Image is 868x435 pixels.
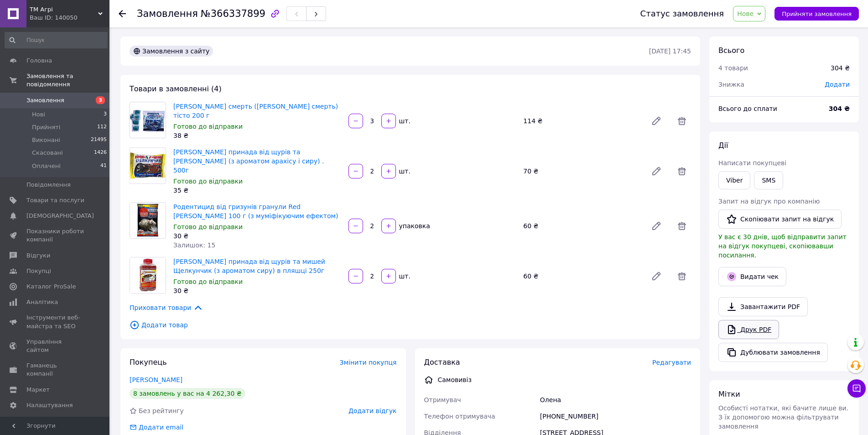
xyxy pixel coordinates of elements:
[130,84,222,93] span: Товари в замовленні (4)
[718,159,786,167] span: Написати покупцеві
[26,267,51,275] span: Покупці
[649,47,691,55] time: [DATE] 17:45
[173,203,338,220] a: Родентицид від гризунів гранули Red [PERSON_NAME] 100 г (з муміфікуючим ефектом)
[424,413,495,420] span: Телефон отримувача
[718,210,842,229] button: Скопіювати запит на відгук
[718,233,847,259] span: У вас є 30 днів, щоб відправити запит на відгук покупцеві, скопіювавши посилання.
[138,423,184,432] div: Додати email
[718,320,779,339] a: Друк PDF
[26,212,94,220] span: [DEMOGRAPHIC_DATA]
[718,105,777,112] span: Всього до сплати
[26,401,73,409] span: Налаштування
[673,162,691,180] span: Видалити
[173,258,325,274] a: [PERSON_NAME] принада від щурів та мишей Щелкунчик (з ароматом сиру) в пляшці 250г
[26,298,58,306] span: Аналітика
[424,396,461,404] span: Отримувач
[520,220,644,232] div: 60 ₴
[26,227,84,244] span: Показники роботи компанії
[130,320,691,330] span: Додати товар
[32,149,63,157] span: Скасовані
[32,162,61,170] span: Оплачені
[26,72,109,89] span: Замовлення та повідомлення
[718,141,728,150] span: Дії
[652,359,691,366] span: Редагувати
[173,148,324,174] a: [PERSON_NAME] принада від щурів та [PERSON_NAME] (з ароматом арахісу і сиру) . 500г
[130,46,213,57] div: Замовлення з сайту
[718,198,820,205] span: Запит на відгук про компанію
[718,171,750,189] a: Viber
[173,186,341,195] div: 35 ₴
[173,131,341,140] div: 38 ₴
[130,388,245,399] div: 8 замовлень у вас на 4 262,30 ₴
[718,64,748,72] span: 4 товари
[104,110,107,119] span: 3
[436,375,474,384] div: Самовивіз
[520,115,644,127] div: 114 ₴
[173,241,215,249] span: Залишок: 15
[119,9,126,18] div: Повернутися назад
[26,362,84,378] span: Гаманець компанії
[520,165,644,178] div: 70 ₴
[136,203,160,238] img: Родентицид від гризунів гранули Red Fox Syper 100 г (з муміфікуючим ефектом)
[129,423,184,432] div: Додати email
[173,123,243,130] span: Готово до відправки
[718,390,740,398] span: Мітки
[718,81,744,88] span: Знижка
[397,116,411,126] div: шт.
[538,392,693,408] div: Олена
[130,303,203,313] span: Приховати товари
[30,5,98,14] span: ТМ Агрі
[647,162,665,180] a: Редагувати
[130,358,167,367] span: Покупець
[173,231,341,241] div: 30 ₴
[173,178,243,185] span: Готово до відправки
[397,272,411,281] div: шт.
[673,217,691,235] span: Видалити
[673,112,691,130] span: Видалити
[173,103,338,119] a: [PERSON_NAME] смерть ([PERSON_NAME] смерть) тісто 200 г
[32,110,45,119] span: Нові
[201,8,265,19] span: №366337899
[173,223,243,231] span: Готово до відправки
[26,338,84,354] span: Управління сайтом
[96,96,105,104] span: 3
[831,63,850,73] div: 304 ₴
[754,171,783,189] button: SMS
[520,270,644,283] div: 60 ₴
[397,167,411,176] div: шт.
[26,96,64,105] span: Замовлення
[647,217,665,235] a: Редагувати
[718,404,848,430] span: Особисті нотатки, які бачите лише ви. З їх допомогою можна фільтрувати замовлення
[130,257,166,293] img: Зернова принада від щурів та мишей Щелкунчик (з ароматом сиру) в пляшці 250г
[130,376,182,383] a: [PERSON_NAME]
[139,407,184,414] span: Без рейтингу
[737,10,754,17] span: Нове
[340,359,397,366] span: Змінити покупця
[829,105,850,112] b: 304 ₴
[26,252,50,260] span: Відгуки
[5,32,108,48] input: Пошук
[94,149,107,157] span: 1426
[130,152,166,179] img: Зернова принада від щурів та мишей Щелкунчик (з ароматом арахісу і сиру) . 500г
[673,267,691,285] span: Видалити
[137,8,198,19] span: Замовлення
[647,267,665,285] a: Редагувати
[718,343,828,362] button: Дублювати замовлення
[825,81,850,88] span: Додати
[26,386,50,394] span: Маркет
[97,123,107,131] span: 112
[173,278,243,285] span: Готово до відправки
[847,379,866,398] button: Чат з покупцем
[32,123,60,131] span: Прийняті
[26,314,84,330] span: Інструменти веб-майстра та SEO
[718,46,744,55] span: Всього
[647,112,665,130] a: Редагувати
[26,181,71,189] span: Повідомлення
[538,408,693,425] div: [PHONE_NUMBER]
[100,162,107,170] span: 41
[774,7,859,21] button: Прийняти замовлення
[173,286,341,295] div: 30 ₴
[348,407,396,414] span: Додати відгук
[30,14,109,22] div: Ваш ID: 140050
[32,136,60,144] span: Виконані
